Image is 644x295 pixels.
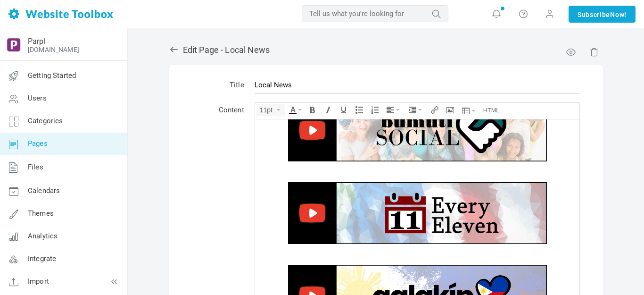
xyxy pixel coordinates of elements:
[28,94,47,102] span: Users
[405,104,426,116] div: Indent
[383,104,404,116] div: Align
[305,104,320,116] div: Bold
[260,106,275,114] span: 11pt
[6,37,21,52] img: output-onlinepngtools%20-%202025-05-26T183955.010.png
[428,104,442,116] div: Insert/edit link
[28,232,58,240] span: Analytics
[480,104,503,116] div: Source code
[459,104,479,118] div: Table
[28,71,76,80] span: Getting Started
[28,209,54,218] span: Themes
[28,46,79,53] a: [DOMAIN_NAME]
[28,254,56,263] span: Integrate
[337,104,351,116] div: Underline
[28,163,43,171] span: Files
[368,104,382,116] div: Numbered list
[569,6,636,23] a: SubscribeNow!
[28,139,48,148] span: Pages
[28,37,45,46] a: Parpl
[321,104,335,116] div: Italic
[443,104,457,116] div: Insert/edit image
[28,117,63,125] span: Categories
[302,5,448,22] input: Tell us what you're looking for
[28,277,49,286] span: Import
[256,104,285,116] div: Font Sizes
[286,104,304,116] div: Text color
[169,45,603,55] h2: Edit Page - Local News
[610,9,627,20] span: Now!
[352,104,366,116] div: Bullet list
[188,74,249,99] td: Title
[28,186,60,195] span: Calendars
